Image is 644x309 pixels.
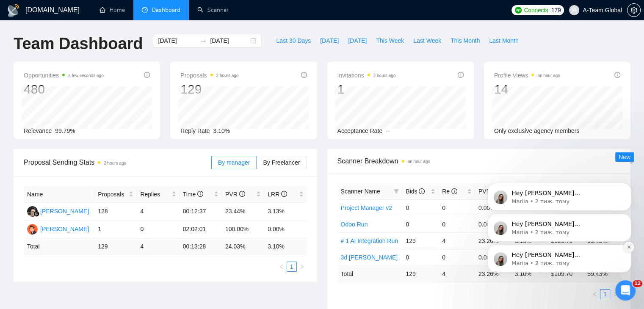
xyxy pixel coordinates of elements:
[158,36,196,45] input: Start date
[152,6,180,14] span: Dashboard
[222,238,264,255] td: 24.03 %
[515,7,522,14] img: upwork-logo.png
[442,188,457,195] span: Re
[419,188,425,194] span: info-circle
[439,249,475,265] td: 0
[37,100,146,108] p: Message from Mariia, sent 2 тиж. тому
[180,127,210,134] span: Reply Rate
[341,254,398,261] a: 3d [PERSON_NAME]
[37,69,146,77] p: Message from Mariia, sent 2 тиж. тому
[494,81,560,97] div: 14
[386,127,390,134] span: --
[183,191,203,198] span: Time
[409,34,446,47] button: Last Week
[100,6,125,14] a: homeHome
[27,225,89,232] a: OK[PERSON_NAME]
[180,238,222,255] td: 00:13:28
[213,127,230,134] span: 3.10%
[276,262,287,272] li: Previous Page
[627,7,641,14] a: setting
[394,189,399,194] span: filter
[140,190,169,199] span: Replies
[315,34,343,47] button: [DATE]
[600,290,610,299] a: 1
[402,216,439,232] td: 0
[337,70,396,80] span: Invitations
[458,72,464,78] span: info-circle
[337,156,621,166] span: Scanner Breakdown
[373,73,396,78] time: 2 hours ago
[287,262,296,271] a: 1
[446,34,484,47] button: This Month
[439,199,475,216] td: 0
[408,159,430,164] time: an hour ago
[24,81,104,97] div: 480
[68,73,103,78] time: a few seconds ago
[225,191,245,198] span: PVR
[281,191,287,197] span: info-circle
[264,203,307,221] td: 3.13%
[615,280,636,301] iframe: Intercom live chat
[27,206,38,217] img: DF
[222,203,264,221] td: 23.44%
[475,129,644,286] iframe: Intercom notifications повідомлення
[590,289,600,299] button: left
[439,216,475,232] td: 0
[610,289,620,299] button: right
[341,188,380,195] span: Scanner Name
[297,262,307,272] button: right
[264,238,307,255] td: 3.10 %
[494,70,560,80] span: Profile Views
[297,262,307,272] li: Next Page
[406,188,425,195] span: Bids
[263,159,300,166] span: By Freelancer
[451,188,457,194] span: info-circle
[484,34,523,47] button: Last Month
[200,37,207,44] span: to
[14,34,143,54] h1: Team Dashboard
[94,238,137,255] td: 129
[439,265,475,282] td: 4
[402,249,439,265] td: 0
[614,72,620,78] span: info-circle
[24,70,104,80] span: Opportunities
[137,203,179,221] td: 4
[27,207,89,214] a: DF[PERSON_NAME]
[94,186,137,203] th: Proposals
[439,232,475,249] td: 4
[264,221,307,238] td: 0.00%
[402,265,439,282] td: 129
[276,36,311,45] span: Last 30 Days
[180,70,238,80] span: Proposals
[142,7,148,13] span: dashboard
[337,127,383,134] span: Acceptance Rate
[180,221,222,238] td: 02:02:01
[600,289,610,299] li: 1
[137,186,179,203] th: Replies
[343,34,371,47] button: [DATE]
[537,73,560,78] time: an hour ago
[200,37,207,44] span: swap-right
[239,191,245,197] span: info-circle
[13,54,157,82] div: message notification from Mariia, 2 тиж. тому. Hey julia.g@a-team.global, Looks like your Upwork ...
[98,190,127,199] span: Proposals
[341,204,392,211] a: Project Manager v2
[551,6,561,15] span: 179
[268,191,287,198] span: LRR
[287,262,297,272] li: 1
[271,34,315,47] button: Last 30 Days
[337,81,396,97] div: 1
[24,238,94,255] td: Total
[402,232,439,249] td: 129
[590,289,600,299] li: Previous Page
[299,264,304,269] span: right
[180,203,222,221] td: 00:12:37
[37,92,146,208] span: Hey [PERSON_NAME][EMAIL_ADDRESS][DOMAIN_NAME], Looks like your Upwork agency A-Team Global ran ou...
[33,211,39,217] img: gigradar-bm.png
[489,36,518,45] span: Last Month
[104,161,126,166] time: 2 hours ago
[613,292,618,297] span: right
[144,72,150,78] span: info-circle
